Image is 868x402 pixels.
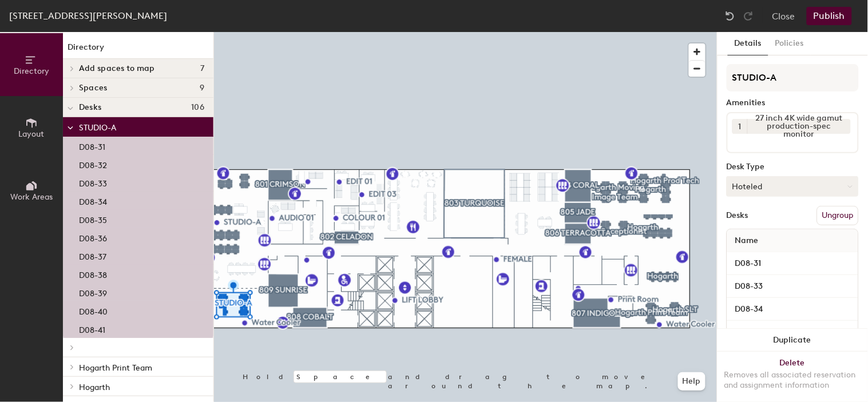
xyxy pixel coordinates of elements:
[79,83,108,93] span: Spaces
[63,41,213,59] h1: Directory
[730,278,856,294] input: Unnamed desk
[718,329,868,352] button: Duplicate
[79,304,108,317] p: D08-40
[19,129,45,139] span: Layout
[807,7,852,25] button: Publish
[79,64,155,73] span: Add spaces to map
[191,103,204,112] span: 106
[678,372,706,391] button: Help
[730,230,764,251] span: Name
[724,370,861,391] div: Removes all associated reservation and assignment information
[727,176,859,197] button: Hoteled
[79,139,105,152] p: D08-31
[10,192,53,202] span: Work Areas
[718,352,868,402] button: DeleteRemoves all associated reservation and assignment information
[772,7,795,25] button: Close
[732,119,747,134] button: 1
[724,10,736,22] img: Undo
[200,64,204,73] span: 7
[79,363,152,373] span: Hogarth Print Team
[79,123,116,133] span: STUDIO-A
[817,206,859,225] button: Ungroup
[79,322,105,335] p: D08-41
[743,10,754,22] img: Redo
[79,285,107,298] p: D08-39
[728,32,768,55] button: Details
[79,194,107,207] p: D08-34
[79,267,107,280] p: D08-38
[727,98,859,108] div: Amenities
[730,301,856,317] input: Unnamed desk
[727,162,859,172] div: Desk Type
[14,66,49,76] span: Directory
[727,211,748,220] div: Desks
[747,119,851,134] div: 27 inch 4K wide gamut production-spec monitor
[730,324,856,340] input: Unnamed desk
[9,9,167,23] div: [STREET_ADDRESS][PERSON_NAME]
[79,212,107,225] p: D08-35
[79,176,107,189] p: D08-33
[768,32,811,55] button: Policies
[79,249,106,262] p: D08-37
[739,121,742,133] span: 1
[79,157,107,170] p: D08-32
[79,383,110,392] span: Hogarth
[79,230,107,244] p: D08-36
[79,103,101,112] span: Desks
[730,256,856,272] input: Unnamed desk
[200,83,204,93] span: 9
